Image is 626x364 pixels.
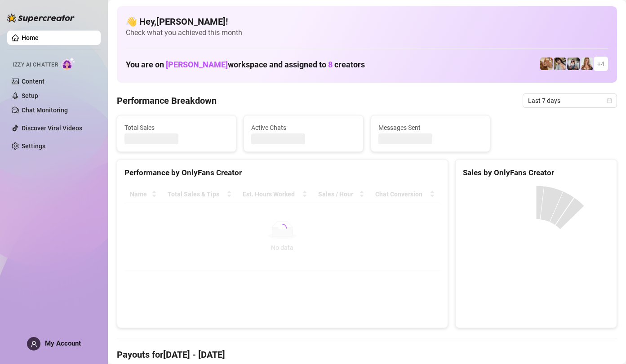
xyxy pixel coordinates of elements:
[22,124,82,132] a: Discover Viral Videos
[22,92,38,99] a: Setup
[126,60,365,70] h1: You are on workspace and assigned to creators
[378,123,483,133] span: Messages Sent
[124,167,440,179] div: Performance by OnlyFans Creator
[117,94,217,107] h4: Performance Breakdown
[31,341,37,347] span: user
[540,58,553,70] img: Roux️‍
[463,167,609,179] div: Sales by OnlyFans Creator
[277,223,287,233] span: loading
[126,28,608,38] span: Check what you achieved this month
[126,15,608,28] h4: 👋 Hey, [PERSON_NAME] !
[528,94,612,107] span: Last 7 days
[124,123,229,133] span: Total Sales
[251,123,355,133] span: Active Chats
[22,78,44,85] a: Content
[22,107,68,114] a: Chat Monitoring
[62,57,75,70] img: AI Chatter
[581,58,593,70] img: Roux
[22,34,39,41] a: Home
[7,13,75,22] img: logo-BBDzfeDw.svg
[328,60,333,69] span: 8
[166,60,228,69] span: [PERSON_NAME]
[13,61,58,69] span: Izzy AI Chatter
[597,59,604,69] span: + 4
[45,339,81,347] span: My Account
[607,98,612,103] span: calendar
[554,58,566,70] img: Raven
[22,142,45,150] a: Settings
[117,348,617,361] h4: Payouts for [DATE] - [DATE]
[567,58,580,70] img: ANDREA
